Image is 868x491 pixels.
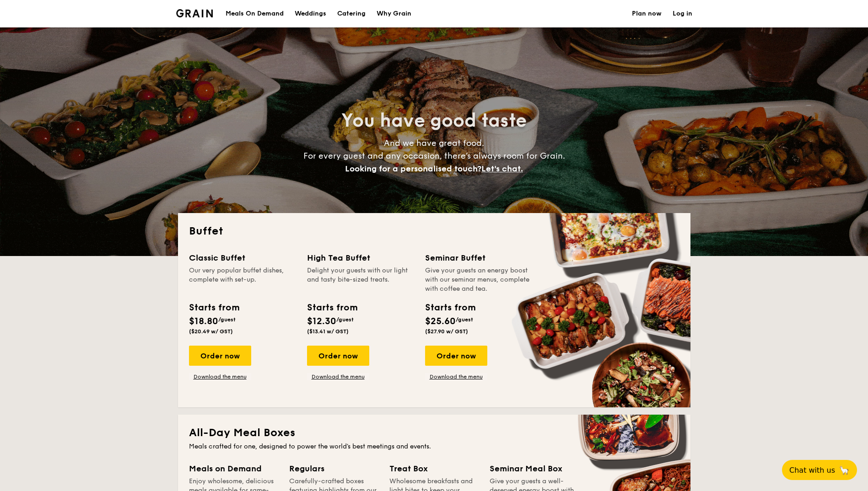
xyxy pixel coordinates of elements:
[782,460,857,480] button: Chat with us🦙
[425,328,468,335] span: ($27.90 w/ GST)
[176,9,213,17] a: Logotype
[189,316,218,327] span: $18.80
[176,9,213,17] img: Grain
[481,164,523,174] span: Let's chat.
[789,466,835,475] span: Chat with us
[189,251,296,264] div: Classic Buffet
[189,301,239,315] div: Starts from
[425,301,475,315] div: Starts from
[307,266,414,294] div: Delight your guests with our light and tasty bite-sized treats.
[189,328,233,335] span: ($20.49 w/ GST)
[307,373,369,380] a: Download the menu
[307,346,369,366] div: Order now
[189,346,251,366] div: Order now
[307,301,357,315] div: Starts from
[189,266,296,294] div: Our very popular buffet dishes, complete with set-up.
[839,465,850,475] span: 🦙
[289,462,378,475] div: Regulars
[189,462,278,475] div: Meals on Demand
[389,462,479,475] div: Treat Box
[425,266,532,294] div: Give your guests an energy boost with our seminar menus, complete with coffee and tea.
[307,328,349,335] span: ($13.41 w/ GST)
[456,316,473,323] span: /guest
[425,373,487,380] a: Download the menu
[189,426,679,440] h2: All-Day Meal Boxes
[307,251,414,264] div: High Tea Buffet
[189,442,679,451] div: Meals crafted for one, designed to power the world's best meetings and events.
[189,224,679,239] h2: Buffet
[490,462,579,475] div: Seminar Meal Box
[218,316,236,323] span: /guest
[189,373,251,380] a: Download the menu
[425,346,487,366] div: Order now
[425,251,532,264] div: Seminar Buffet
[336,316,354,323] span: /guest
[307,316,336,327] span: $12.30
[425,316,456,327] span: $25.60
